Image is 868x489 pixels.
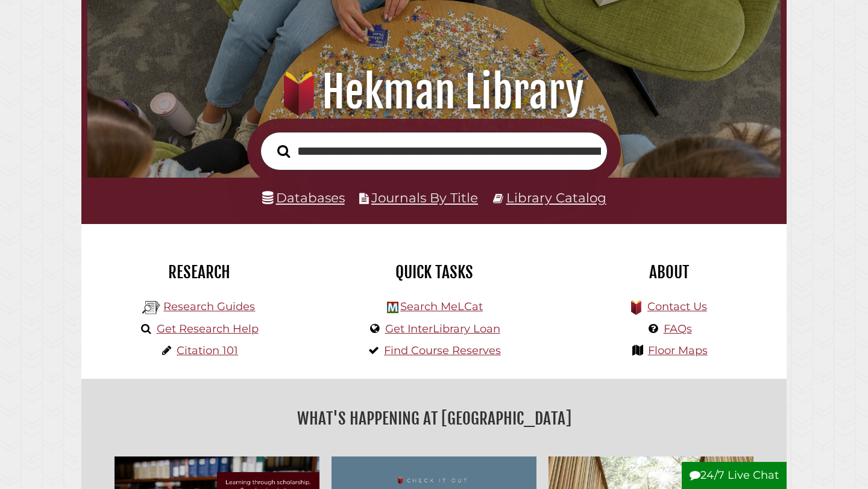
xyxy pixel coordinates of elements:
[384,344,501,357] a: Find Course Reserves
[90,405,778,432] h2: What's Happening at [GEOGRAPHIC_DATA]
[90,262,307,282] h2: Research
[387,302,398,313] img: Hekman Library Logo
[647,300,707,313] a: Contact Us
[101,66,768,119] h1: Hekman Library
[400,300,483,313] a: Search MeLCat
[277,144,290,158] i: Search
[271,142,296,161] button: Search
[163,300,255,313] a: Research Guides
[648,344,708,357] a: Floor Maps
[385,322,500,335] a: Get InterLibrary Loan
[142,299,160,317] img: Hekman Library Logo
[157,322,259,335] a: Get Research Help
[325,262,542,282] h2: Quick Tasks
[177,344,238,357] a: Citation 101
[371,190,478,205] a: Journals By Title
[664,322,692,335] a: FAQs
[506,190,606,205] a: Library Catalog
[262,190,345,205] a: Databases
[561,262,778,282] h2: About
